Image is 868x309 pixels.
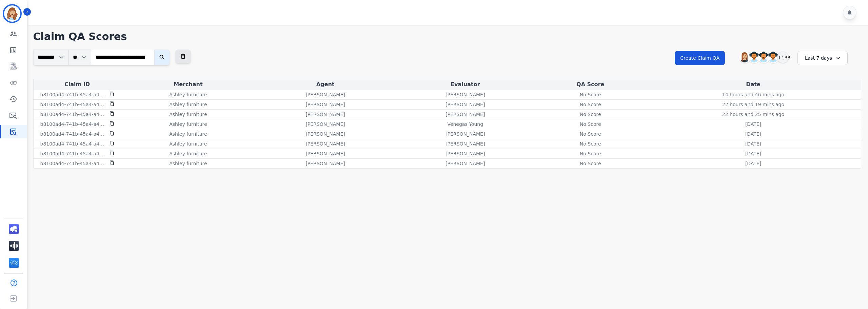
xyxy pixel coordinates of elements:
[122,80,254,89] div: Merchant
[447,121,483,128] p: Venegas Young
[446,111,485,118] p: [PERSON_NAME]
[305,101,345,108] p: [PERSON_NAME]
[33,31,861,43] h1: Claim QA Scores
[305,121,345,128] p: [PERSON_NAME]
[35,80,120,89] div: Claim ID
[745,150,761,157] p: [DATE]
[745,121,761,128] p: [DATE]
[446,150,485,157] p: [PERSON_NAME]
[305,150,345,157] p: [PERSON_NAME]
[169,160,207,167] p: Ashley furniture
[575,91,606,98] div: No Score
[797,51,848,65] div: Last 7 days
[169,121,207,128] p: Ashley furniture
[40,111,105,118] p: b8100ad4-741b-45a4-a4d7-5f668de04e32
[575,160,606,167] div: No Score
[305,91,345,98] p: [PERSON_NAME]
[745,131,761,137] p: [DATE]
[446,101,485,108] p: [PERSON_NAME]
[305,160,345,167] p: [PERSON_NAME]
[40,160,105,167] p: b8100ad4-741b-45a4-a4d7-5f668de04e32
[777,52,789,63] div: +133
[169,150,207,157] p: Ashley furniture
[257,80,394,89] div: Agent
[745,140,761,147] p: [DATE]
[722,111,784,118] p: 22 hours and 25 mins ago
[40,121,105,128] p: b8100ad4-741b-45a4-a4d7-5f668de04e32
[575,101,606,108] div: No Score
[722,101,784,108] p: 22 hours and 19 mins ago
[169,91,207,98] p: Ashley furniture
[575,121,606,128] div: No Score
[397,80,534,89] div: Evaluator
[305,111,345,118] p: [PERSON_NAME]
[40,140,105,147] p: b8100ad4-741b-45a4-a4d7-5f668de04e32
[169,111,207,118] p: Ashley furniture
[675,51,725,65] button: Create Claim QA
[575,131,606,137] div: No Score
[4,5,20,22] img: Bordered avatar
[647,80,860,89] div: Date
[40,150,105,157] p: b8100ad4-741b-45a4-a4d7-5f668de04e32
[446,140,485,147] p: [PERSON_NAME]
[40,91,105,98] p: b8100ad4-741b-45a4-a4d7-5f668de04e32
[169,140,207,147] p: Ashley furniture
[169,101,207,108] p: Ashley furniture
[575,150,606,157] div: No Score
[40,101,105,108] p: b8100ad4-741b-45a4-a4d7-5f668de04e32
[722,91,784,98] p: 14 hours and 46 mins ago
[745,160,761,167] p: [DATE]
[575,140,606,147] div: No Score
[169,131,207,137] p: Ashley furniture
[305,140,345,147] p: [PERSON_NAME]
[305,131,345,137] p: [PERSON_NAME]
[575,111,606,118] div: No Score
[446,131,485,137] p: [PERSON_NAME]
[40,131,105,137] p: b8100ad4-741b-45a4-a4d7-5f668de04e32
[446,91,485,98] p: [PERSON_NAME]
[537,80,644,89] div: QA Score
[446,160,485,167] p: [PERSON_NAME]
